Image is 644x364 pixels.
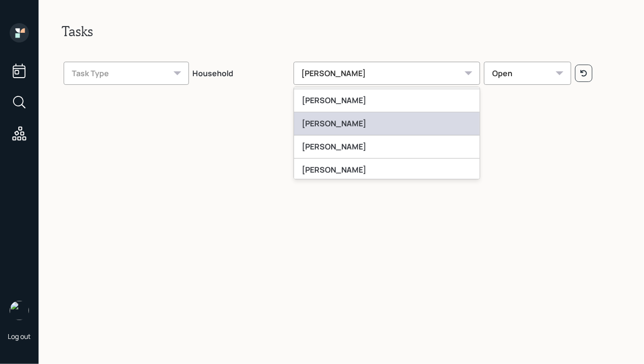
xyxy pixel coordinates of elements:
[64,62,189,85] div: Task Type
[294,159,480,182] div: [PERSON_NAME]
[191,55,292,89] th: Household
[294,62,481,85] div: [PERSON_NAME]
[8,332,31,341] div: Log out
[294,135,480,159] div: [PERSON_NAME]
[294,89,480,112] div: [PERSON_NAME]
[62,23,621,40] h2: Tasks
[484,62,571,85] div: Open
[10,301,29,320] img: hunter_neumayer.jpg
[294,112,480,135] div: [PERSON_NAME]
